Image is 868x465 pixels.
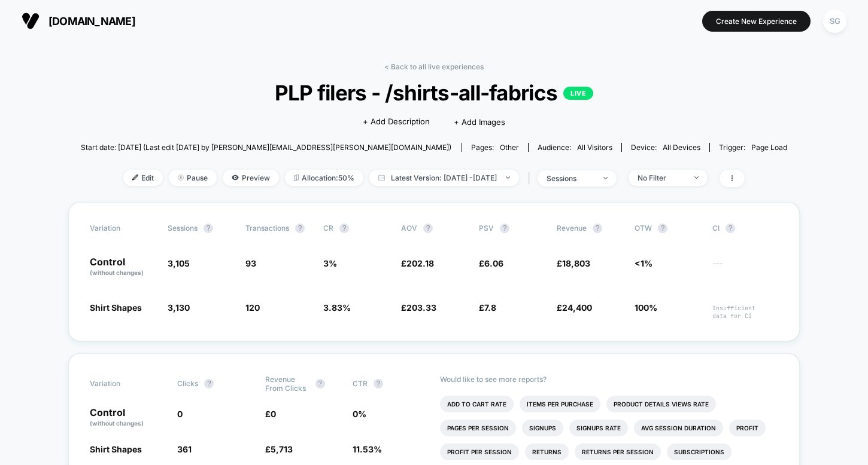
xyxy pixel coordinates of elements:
span: 6.06 [484,258,503,268]
div: SG [823,10,846,33]
button: ? [423,224,433,233]
div: Trigger: [719,143,787,152]
span: 202.18 [406,258,434,268]
p: Control [90,257,156,277]
span: CTR [353,379,368,388]
span: 0 [271,409,276,419]
button: ? [204,379,214,388]
span: 11.53 % [353,444,382,454]
p: LIVE [563,87,593,100]
div: Audience: [538,143,612,152]
li: Items Per Purchase [520,396,600,412]
span: 5,713 [271,444,293,454]
span: other [500,143,519,152]
span: (without changes) [90,269,144,276]
div: No Filter [638,173,685,182]
img: Visually logo [22,12,40,30]
span: All Visitors [577,143,612,152]
span: Page Load [751,143,787,152]
img: end [694,176,699,179]
button: ? [204,224,213,233]
span: Revenue [557,224,587,232]
span: £ [401,302,436,313]
span: + Add Description [363,116,430,128]
li: Add To Cart Rate [440,396,514,412]
span: 0 % [353,409,366,419]
span: 7.8 [484,302,496,313]
span: Transactions [245,224,289,232]
img: edit [132,175,138,181]
span: CR [323,224,333,232]
button: ? [315,379,325,388]
li: Subscriptions [667,443,732,460]
span: Shirt Shapes [90,302,142,313]
span: Device: [621,143,709,152]
li: Signups Rate [569,420,628,436]
span: PLP filers - /shirts-all-fabrics [116,80,752,105]
span: Variation [90,224,156,233]
li: Returns [525,443,569,460]
span: Preview [223,170,279,186]
p: Control [90,408,165,428]
span: 203.33 [406,302,436,313]
span: 120 [245,302,260,313]
span: 24,400 [562,302,592,313]
li: Product Details Views Rate [606,396,716,412]
img: rebalance [294,175,299,181]
span: PSV [479,224,494,232]
button: ? [500,224,509,233]
span: £ [479,302,496,313]
span: 93 [245,258,256,268]
span: --- [712,260,778,277]
span: all devices [663,143,700,152]
li: Pages Per Session [440,420,516,436]
span: £ [557,302,592,313]
span: £ [557,258,590,268]
span: £ [401,258,434,268]
div: sessions [547,174,594,183]
span: AOV [401,224,417,232]
li: Returns Per Session [575,443,661,460]
button: ? [593,224,602,233]
span: Clicks [177,379,198,388]
span: Shirt Shapes [90,444,142,454]
span: 18,803 [562,258,590,268]
span: 0 [177,409,183,419]
button: ? [339,224,349,233]
button: SG [820,9,850,33]
span: £ [265,409,276,419]
img: end [506,176,510,179]
span: OTW [635,224,700,233]
span: 3,105 [168,258,190,268]
img: end [178,175,184,181]
button: ? [658,224,667,233]
span: Edit [123,170,163,186]
span: 100% [635,302,657,313]
button: [DOMAIN_NAME] [18,11,139,30]
li: Signups [522,420,563,436]
span: £ [265,444,293,454]
span: [DOMAIN_NAME] [48,15,135,27]
span: Variation [90,375,156,393]
span: Allocation: 50% [285,170,363,186]
span: Insufficient data for CI [712,304,778,320]
a: < Back to all live experiences [384,62,484,71]
span: (without changes) [90,420,144,427]
span: 3,130 [168,302,190,313]
span: Pause [169,170,217,186]
span: <1% [635,258,652,268]
img: end [603,177,608,179]
li: Avg Session Duration [634,420,723,436]
button: ? [295,224,305,233]
li: Profit [729,420,766,436]
span: Sessions [168,224,198,232]
button: Create New Experience [702,11,811,32]
p: Would like to see more reports? [440,375,778,384]
span: 361 [177,444,192,454]
button: ? [374,379,383,388]
li: Profit Per Session [440,443,519,460]
span: £ [479,258,503,268]
span: | [525,170,538,187]
img: calendar [378,175,385,181]
span: + Add Images [454,117,505,127]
